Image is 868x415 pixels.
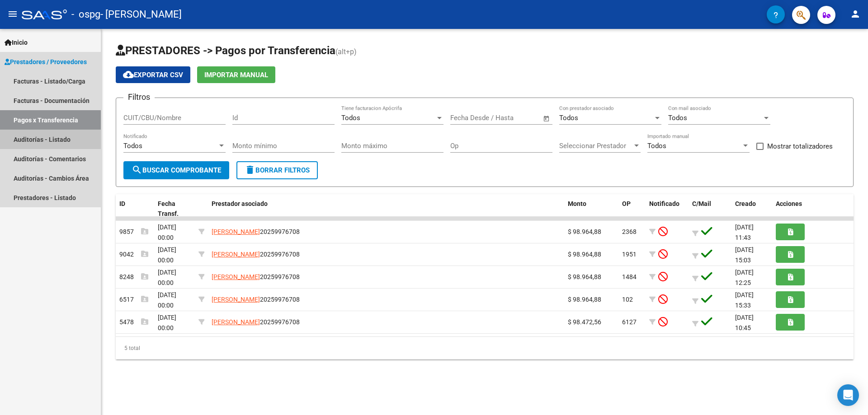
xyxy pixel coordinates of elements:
span: 20259976708 [212,296,300,303]
span: 20259976708 [212,228,300,235]
span: Seleccionar Prestador [559,142,632,150]
span: $ 98.964,88 [568,273,601,280]
datatable-header-cell: Creado [731,194,772,224]
span: [DATE] 15:03 [735,246,754,264]
mat-icon: cloud_download [123,69,134,80]
span: 5478 [119,318,148,326]
span: 9857 [119,228,148,235]
span: [DATE] 00:00 [158,314,176,331]
input: Fecha inicio [450,114,487,122]
datatable-header-cell: OP [618,194,646,224]
span: 102 [622,296,633,303]
span: Todos [341,114,360,122]
span: Todos [647,142,666,150]
span: Monto [568,200,586,207]
span: [PERSON_NAME] [212,296,260,303]
span: Todos [559,114,578,122]
span: [DATE] 10:45 [735,314,754,331]
span: $ 98.964,88 [568,251,601,258]
span: 20259976708 [212,273,300,280]
span: Prestadores / Proveedores [5,57,87,67]
span: $ 98.964,88 [568,296,601,303]
span: Creado [735,200,756,207]
span: [DATE] 00:00 [158,269,176,286]
span: 6127 [622,318,637,326]
datatable-header-cell: Fecha Transf. [154,194,195,224]
span: Inicio [5,37,28,47]
mat-icon: person [850,9,861,19]
span: Importar Manual [204,71,268,79]
div: 5 total [116,337,854,359]
span: 8248 [119,273,148,280]
span: - [PERSON_NAME] [100,5,182,24]
button: Open calendar [542,113,552,124]
mat-icon: delete [245,164,255,175]
span: [DATE] 00:00 [158,224,176,241]
span: 20259976708 [212,318,300,326]
span: 1951 [622,251,637,258]
span: [DATE] 12:25 [735,269,754,286]
h3: Filtros [123,91,155,103]
span: Todos [668,114,687,122]
span: Mostrar totalizadores [767,141,833,152]
button: Importar Manual [197,66,275,83]
span: [PERSON_NAME] [212,251,260,258]
span: Exportar CSV [123,71,183,79]
span: 2368 [622,228,637,235]
input: Fecha fin [495,114,539,122]
datatable-header-cell: ID [116,194,154,224]
span: 20259976708 [212,251,300,258]
span: Notificado [649,200,679,207]
mat-icon: search [132,164,142,175]
span: [DATE] 00:00 [158,291,176,309]
datatable-header-cell: Prestador asociado [208,194,564,224]
span: 9042 [119,251,148,258]
span: PRESTADORES -> Pagos por Transferencia [116,44,335,57]
span: 6517 [119,296,148,303]
span: [DATE] 00:00 [158,246,176,264]
span: OP [622,200,631,207]
datatable-header-cell: C/Mail [689,194,731,224]
span: Todos [123,142,142,150]
datatable-header-cell: Notificado [646,194,689,224]
span: Acciones [776,200,802,207]
span: C/Mail [692,200,711,207]
span: $ 98.472,56 [568,318,601,326]
datatable-header-cell: Monto [564,194,618,224]
button: Exportar CSV [116,66,190,83]
span: 1484 [622,273,637,280]
span: Fecha Transf. [158,200,179,218]
span: $ 98.964,88 [568,228,601,235]
span: [PERSON_NAME] [212,273,260,280]
span: Prestador asociado [212,200,268,207]
button: Buscar Comprobante [123,161,229,179]
button: Borrar Filtros [236,161,318,179]
mat-icon: menu [7,9,18,19]
span: - ospg [71,5,100,24]
span: ID [119,200,125,207]
span: (alt+p) [335,47,357,56]
div: Open Intercom Messenger [837,384,859,406]
span: Borrar Filtros [245,166,310,174]
span: [DATE] 15:33 [735,291,754,309]
span: [DATE] 11:43 [735,224,754,241]
datatable-header-cell: Acciones [772,194,854,224]
span: Buscar Comprobante [132,166,221,174]
span: [PERSON_NAME] [212,318,260,326]
span: [PERSON_NAME] [212,228,260,235]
